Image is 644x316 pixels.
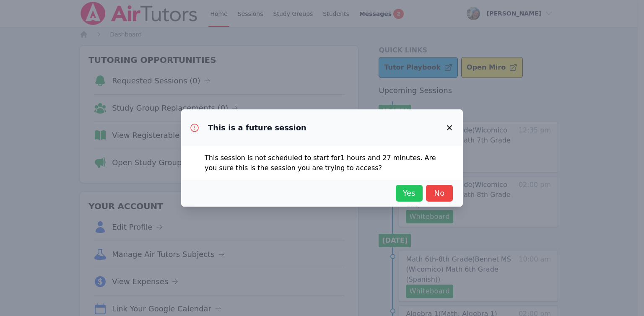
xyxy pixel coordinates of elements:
[205,153,439,173] p: This session is not scheduled to start for 1 hours and 27 minutes . Are you sure this is the sess...
[400,187,418,199] span: Yes
[208,123,306,133] h3: This is a future session
[426,185,453,202] button: No
[396,185,423,202] button: Yes
[430,187,449,199] span: No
